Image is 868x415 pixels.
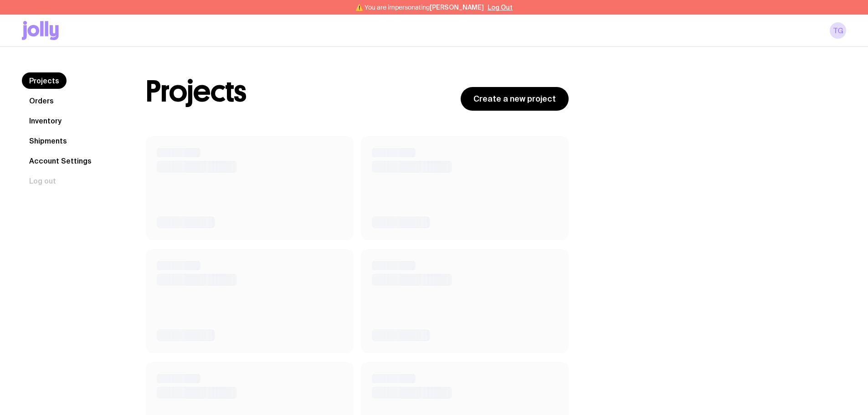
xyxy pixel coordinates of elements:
[146,77,247,106] h1: Projects
[22,72,67,89] a: Projects
[22,133,74,149] a: Shipments
[22,153,99,169] a: Account Settings
[22,173,63,189] button: Log out
[22,113,69,129] a: Inventory
[488,4,513,11] button: Log Out
[22,92,61,109] a: Orders
[430,4,484,11] span: [PERSON_NAME]
[355,4,484,11] span: ⚠️ You are impersonating
[830,22,846,39] a: TG
[461,87,569,111] a: Create a new project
